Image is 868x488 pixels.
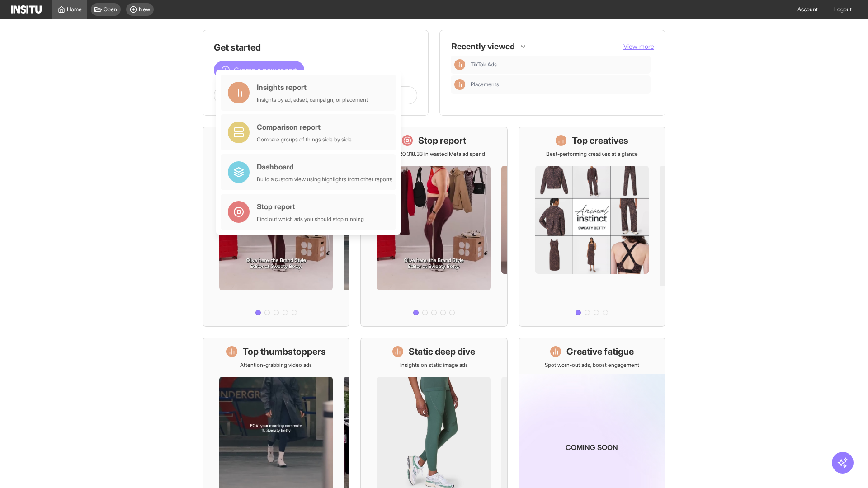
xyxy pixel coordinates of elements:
[240,361,312,369] p: Attention-grabbing video ads
[471,61,647,68] span: TikTok Ads
[203,127,349,327] a: What's live nowSee all active ads instantly
[454,79,465,90] div: Insights
[214,41,417,54] h1: Get started
[257,216,364,223] div: Find out which ads you should stop running
[257,82,368,93] div: Insights report
[243,345,326,358] h1: Top thumbstoppers
[360,127,507,327] a: Stop reportSave £20,318.33 in wasted Meta ad spend
[383,150,485,158] p: Save £20,318.33 in wasted Meta ad spend
[257,136,352,143] div: Compare groups of things side by side
[471,81,647,88] span: Placements
[418,134,466,147] h1: Stop report
[471,61,497,68] span: TikTok Ads
[67,6,82,13] span: Home
[471,81,499,88] span: Placements
[214,61,304,79] button: Create a new report
[257,176,392,183] div: Build a custom view using highlights from other reports
[104,6,117,13] span: Open
[234,65,297,75] span: Create a new report
[409,345,475,358] h1: Static deep dive
[623,42,654,50] span: View more
[519,127,665,327] a: Top creativesBest-performing creatives at a glance
[257,201,364,212] div: Stop report
[454,59,465,70] div: Insights
[11,5,42,14] img: Logo
[257,161,392,172] div: Dashboard
[546,150,638,158] p: Best-performing creatives at a glance
[400,361,468,369] p: Insights on static image ads
[139,6,150,13] span: New
[623,42,654,51] button: View more
[257,96,368,103] div: Insights by ad, adset, campaign, or placement
[257,122,352,132] div: Comparison report
[572,134,628,147] h1: Top creatives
